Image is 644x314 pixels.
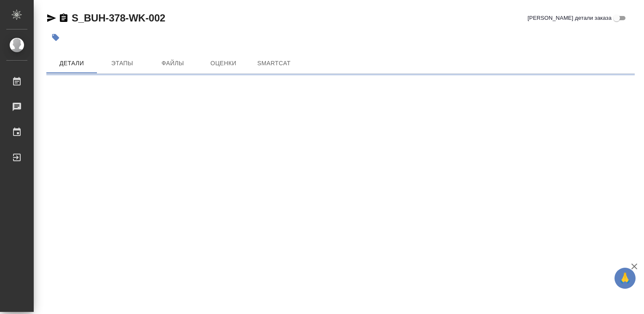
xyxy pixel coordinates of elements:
a: S_BUH-378-WK-002 [72,12,165,24]
button: Скопировать ссылку [59,13,69,23]
button: Добавить тэг [46,28,65,47]
span: [PERSON_NAME] детали заказа [528,14,612,22]
button: Скопировать ссылку для ЯМессенджера [46,13,56,23]
span: Детали [51,58,92,69]
span: Этапы [102,58,142,69]
span: SmartCat [254,58,294,69]
button: 🙏 [614,268,636,289]
span: 🙏 [618,269,632,287]
span: Файлы [153,58,193,69]
span: Оценки [203,58,244,69]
